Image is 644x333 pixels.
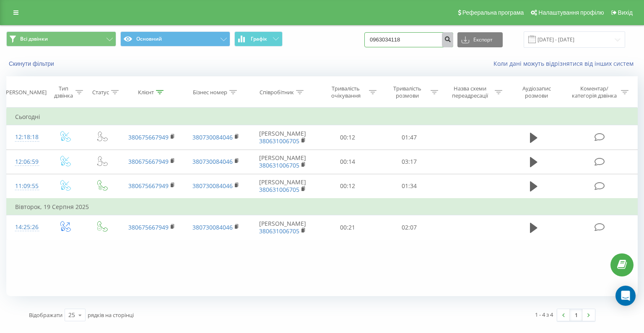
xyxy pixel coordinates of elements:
[538,9,604,16] span: Налаштування профілю
[248,125,317,150] td: [PERSON_NAME]
[386,85,428,99] div: Тривалість розмови
[192,182,233,190] a: 380730084046
[4,89,47,96] div: [PERSON_NAME]
[259,137,299,145] a: 380631006705
[128,223,169,231] a: 380675667949
[15,154,38,170] div: 12:06:59
[259,186,299,194] a: 380631006705
[6,31,116,46] button: Всі дзвінки
[128,133,169,141] a: 380675667949
[493,59,638,67] a: Коли дані можуть відрізнятися вiд інших систем
[457,32,503,47] button: Експорт
[379,150,440,174] td: 03:17
[15,129,38,145] div: 12:18:18
[6,60,58,67] button: Скинути фільтри
[317,174,379,199] td: 00:12
[570,309,582,321] a: 1
[379,125,440,150] td: 01:47
[68,311,75,319] div: 25
[317,215,379,240] td: 00:21
[462,9,524,16] span: Реферальна програма
[7,199,638,215] td: Вівторок, 19 Серпня 2025
[325,85,367,99] div: Тривалість очікування
[448,85,493,99] div: Назва схеми переадресації
[535,310,553,319] div: 1 - 4 з 4
[192,223,233,231] a: 380730084046
[615,286,636,306] div: Open Intercom Messenger
[248,215,317,240] td: [PERSON_NAME]
[570,85,619,99] div: Коментар/категорія дзвінка
[53,85,73,99] div: Тип дзвінка
[192,157,233,165] a: 380730084046
[317,125,379,150] td: 00:12
[379,215,440,240] td: 02:07
[120,31,230,46] button: Основний
[20,36,48,42] span: Всі дзвінки
[192,133,233,141] a: 380730084046
[128,157,169,165] a: 380675667949
[92,89,109,96] div: Статус
[618,9,633,16] span: Вихід
[260,89,294,96] div: Співробітник
[234,31,283,46] button: Графік
[248,150,317,174] td: [PERSON_NAME]
[29,311,62,319] span: Відображати
[512,85,561,99] div: Аудіозапис розмови
[15,178,38,194] div: 11:09:55
[379,174,440,199] td: 01:34
[248,174,317,199] td: [PERSON_NAME]
[88,311,134,319] span: рядків на сторінці
[193,89,227,96] div: Бізнес номер
[128,182,169,190] a: 380675667949
[364,32,453,47] input: Пошук за номером
[259,227,299,235] a: 380631006705
[317,150,379,174] td: 00:14
[251,36,267,42] span: Графік
[15,219,38,235] div: 14:25:26
[259,161,299,169] a: 380631006705
[7,108,638,125] td: Сьогодні
[138,89,154,96] div: Клієнт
